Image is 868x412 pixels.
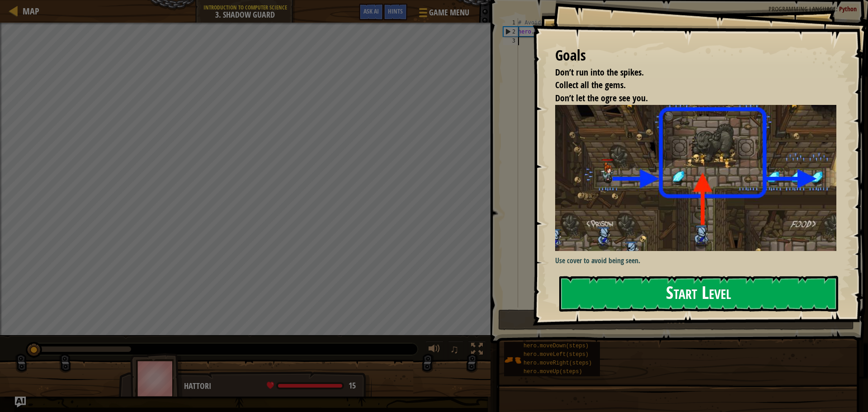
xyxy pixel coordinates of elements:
[425,341,443,360] button: Adjust volume
[450,342,459,356] span: ♫
[468,341,486,360] button: Toggle fullscreen
[555,105,843,251] img: Shadow guard
[524,343,589,349] span: hero.moveDown(steps)
[559,276,838,312] button: Start Level
[503,36,518,45] div: 3
[555,256,843,266] p: Use cover to avoid being seen.
[555,79,626,91] span: Collect all the gems.
[429,7,469,19] span: Game Menu
[448,341,463,360] button: ♫
[363,7,379,15] span: Ask AI
[15,397,26,407] button: Ask AI
[412,4,475,25] button: Game Menu
[349,380,356,391] span: 15
[498,309,854,330] button: Run
[130,353,183,403] img: thang_avatar_frame.png
[504,351,521,369] img: portrait.png
[544,92,834,105] li: Don’t let the ogre see you.
[524,369,582,375] span: hero.moveUp(steps)
[544,79,834,92] li: Collect all the gems.
[544,66,834,79] li: Don’t run into the spikes.
[555,92,648,104] span: Don’t let the ogre see you.
[23,5,39,17] span: Map
[555,66,644,78] span: Don’t run into the spikes.
[267,382,356,390] div: health: 14.6 / 14.6
[524,351,589,358] span: hero.moveLeft(steps)
[18,5,39,17] a: Map
[503,18,518,27] div: 1
[388,7,403,15] span: Hints
[184,380,363,392] div: Hattori
[359,4,383,20] button: Ask AI
[504,27,518,36] div: 2
[524,360,592,366] span: hero.moveRight(steps)
[555,45,836,66] div: Goals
